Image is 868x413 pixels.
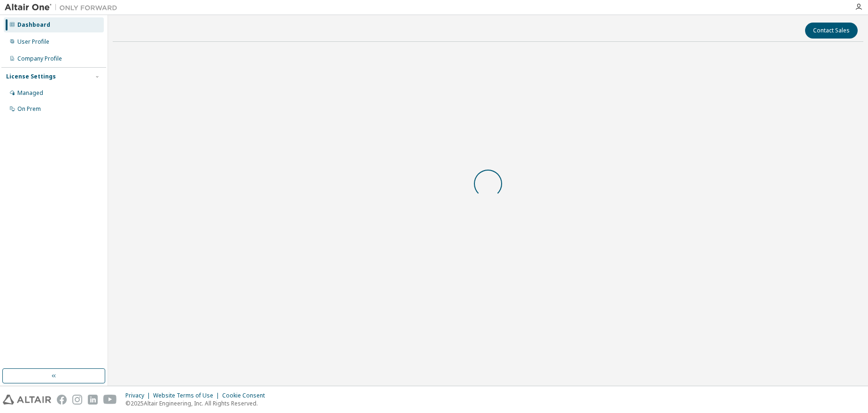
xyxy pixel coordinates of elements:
[125,399,271,407] p: © 2025 Altair Engineering, Inc. All Rights Reserved.
[17,105,41,113] div: On Prem
[57,395,67,405] img: facebook.svg
[17,89,43,97] div: Managed
[17,21,50,29] div: Dashboard
[6,73,56,80] div: License Settings
[17,38,49,46] div: User Profile
[72,395,82,405] img: instagram.svg
[103,395,117,405] img: youtube.svg
[3,395,51,405] img: altair_logo.svg
[5,3,122,12] img: Altair One
[17,55,62,62] div: Company Profile
[153,392,222,399] div: Website Terms of Use
[805,23,858,39] button: Contact Sales
[125,392,153,399] div: Privacy
[88,395,98,405] img: linkedin.svg
[222,392,271,399] div: Cookie Consent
